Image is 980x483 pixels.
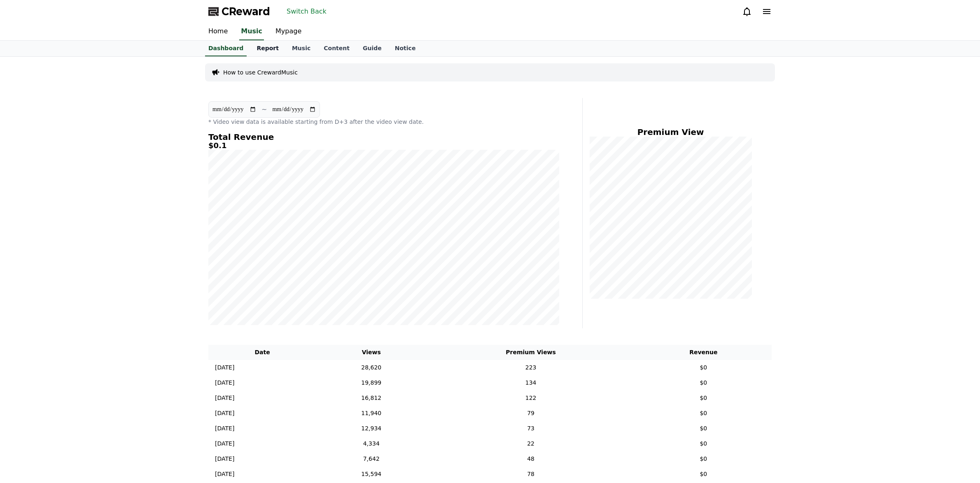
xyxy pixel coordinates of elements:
p: [DATE] [215,470,234,478]
td: $0 [635,467,772,482]
td: 19,899 [316,375,426,390]
a: How to use CrewardMusic [223,68,298,77]
p: [DATE] [215,363,234,372]
a: Dashboard [205,41,247,56]
td: 73 [426,421,635,436]
p: * Video view data is available starting from D+3 after the video view date. [208,118,559,126]
td: 48 [426,451,635,467]
p: [DATE] [215,455,234,463]
a: CReward [208,5,270,18]
td: 4,334 [316,436,426,451]
h4: Total Revenue [208,132,559,142]
td: $0 [635,360,772,375]
td: $0 [635,375,772,390]
td: 7,642 [316,451,426,467]
a: Report [250,41,285,56]
p: [DATE] [215,439,234,448]
th: Premium Views [426,345,635,360]
td: 16,812 [316,390,426,406]
td: $0 [635,436,772,451]
td: 79 [426,406,635,421]
td: $0 [635,451,772,467]
td: 28,620 [316,360,426,375]
td: 223 [426,360,635,375]
h5: $0.1 [208,142,559,150]
th: Date [208,345,316,360]
td: $0 [635,406,772,421]
td: $0 [635,390,772,406]
a: Music [239,23,264,40]
p: ~ [261,104,267,114]
p: [DATE] [215,409,234,418]
a: Home [202,23,234,40]
button: Switch Back [283,5,330,18]
td: $0 [635,421,772,436]
td: 78 [426,467,635,482]
a: Guide [356,41,388,56]
td: 15,594 [316,467,426,482]
p: [DATE] [215,379,234,387]
td: 12,934 [316,421,426,436]
a: Notice [388,41,422,56]
p: [DATE] [215,394,234,402]
td: 122 [426,390,635,406]
span: CReward [222,5,270,18]
td: 134 [426,375,635,390]
a: Mypage [269,23,308,40]
p: [DATE] [215,424,234,433]
td: 11,940 [316,406,426,421]
a: Music [285,41,317,56]
th: Revenue [635,345,772,360]
th: Views [316,345,426,360]
a: Content [317,41,356,56]
h4: Premium View [589,128,752,137]
td: 22 [426,436,635,451]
